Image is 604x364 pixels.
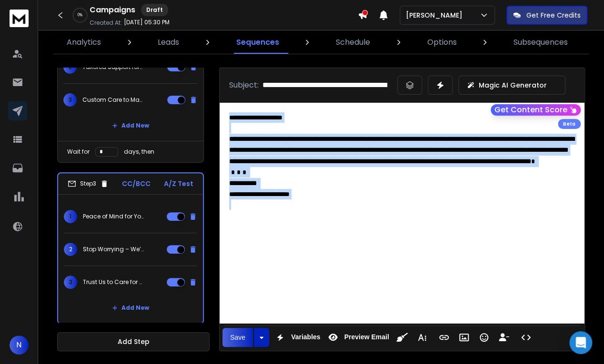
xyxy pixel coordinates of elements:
[10,335,29,354] button: N
[413,328,431,347] button: More Text
[122,179,151,188] p: CC/BCC
[67,37,101,48] p: Analytics
[455,328,473,347] button: Insert Image (Ctrl+P)
[64,243,77,256] span: 2
[10,10,29,27] img: logo
[61,31,107,54] a: Analytics
[458,76,565,95] button: Magic AI Generator
[68,179,109,188] div: Step 3
[229,79,259,91] p: Subject:
[508,31,574,54] a: Subsequences
[83,213,144,220] p: Peace of Mind for Your Family – Angels My Way
[64,210,77,223] span: 1
[393,328,411,347] button: Clean HTML
[63,93,77,107] span: 3
[57,332,210,351] button: Add Step
[158,37,179,48] p: Leads
[236,37,279,48] p: Sequences
[90,4,135,16] h1: Campaigns
[271,328,322,347] button: Variables
[330,31,376,54] a: Schedule
[479,80,547,90] p: Magic AI Generator
[231,31,285,54] a: Sequences
[90,19,122,27] p: Created At:
[124,19,170,26] p: [DATE] 05:30 PM
[104,298,157,317] button: Add New
[141,4,168,16] div: Draft
[64,275,77,289] span: 3
[164,179,193,188] p: A/Z Test
[222,328,253,347] button: Save
[558,119,581,129] div: Beta
[152,31,185,54] a: Leads
[78,12,82,18] p: 0 %
[124,148,154,156] p: days, then
[513,37,568,48] p: Subsequences
[57,172,204,324] li: Step3CC/BCCA/Z Test1Peace of Mind for Your Family – Angels My Way2Stop Worrying – We’ll Care for ...
[517,328,535,347] button: Code View
[422,31,463,54] a: Options
[324,328,391,347] button: Preview Email
[435,328,453,347] button: Insert Link (Ctrl+K)
[406,10,466,20] p: [PERSON_NAME]
[82,96,143,104] p: Custom Care to Make Their Days Easier – Angels My Way
[491,104,581,116] button: Get Content Score
[83,278,144,286] p: Trust Us to Care for Them – Angels My Way
[526,10,581,20] p: Get Free Credits
[495,328,513,347] button: Insert Unsubscribe Link
[475,328,493,347] button: Emoticons
[569,331,592,354] div: Open Intercom Messenger
[427,37,457,48] p: Options
[67,148,90,156] p: Wait for
[83,246,144,253] p: Stop Worrying – We’ll Care for Your Loved One
[336,37,370,48] p: Schedule
[506,6,587,25] button: Get Free Credits
[342,333,391,341] span: Preview Email
[104,116,157,135] button: Add New
[289,333,322,341] span: Variables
